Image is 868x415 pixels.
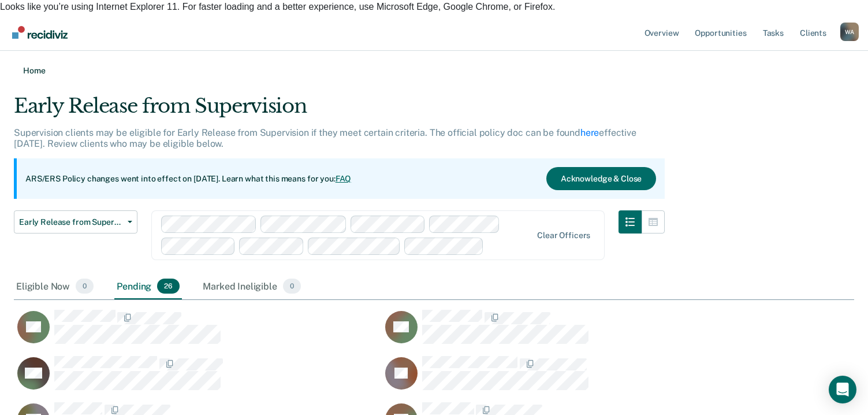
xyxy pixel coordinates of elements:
[336,174,352,183] a: FAQ
[382,309,750,355] div: CaseloadOpportunityCell-03420407
[537,231,590,240] div: Clear officers
[25,173,351,185] p: ARS/ERS Policy changes went into effect on [DATE]. Learn what this means for you:
[157,279,180,294] span: 26
[840,23,859,41] button: Profile dropdown button
[14,94,665,127] div: Early Release from Supervision
[829,376,856,403] div: Open Intercom Messenger
[642,14,681,51] a: Overview
[114,274,182,299] div: Pending26
[283,279,301,294] span: 0
[14,309,382,355] div: CaseloadOpportunityCell-03675214
[761,14,786,51] a: Tasks
[14,355,382,402] div: CaseloadOpportunityCell-02629217
[14,274,96,299] div: Eligible Now0
[382,355,750,402] div: CaseloadOpportunityCell-04336482
[12,26,68,39] img: Recidiviz
[76,279,94,294] span: 0
[860,13,868,28] span: ×
[19,217,123,227] span: Early Release from Supervision
[14,127,636,149] p: Supervision clients may be eligible for Early Release from Supervision if they meet certain crite...
[580,127,599,138] a: here
[798,14,829,51] a: Clients
[14,65,854,76] a: Home
[14,210,137,234] button: Early Release from Supervision
[546,167,656,190] button: Acknowledge & Close
[200,274,303,299] div: Marked Ineligible0
[840,23,859,41] div: W A
[692,14,748,51] a: Opportunities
